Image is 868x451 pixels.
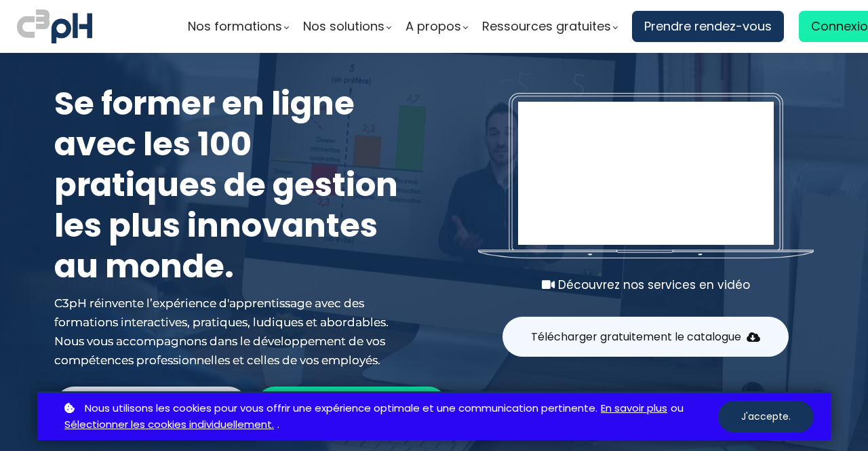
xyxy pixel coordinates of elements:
[303,16,384,37] span: Nos solutions
[531,328,741,345] span: Télécharger gratuitement le catalogue
[255,387,448,427] button: Formations e-learning
[406,16,461,37] span: A propos
[188,16,282,37] span: Nos formations
[718,401,814,433] button: J'accepte.
[502,317,789,357] button: Télécharger gratuitement le catalogue
[54,294,407,370] div: C3pH réinvente l’expérience d'apprentissage avec des formations interactives, pratiques, ludiques...
[482,16,611,37] span: Ressources gratuites
[478,275,814,294] div: Découvrez nos services en vidéo
[61,400,718,434] p: ou .
[54,387,248,427] button: Parcours de formation
[64,416,274,433] a: Sélectionner les cookies individuellement.
[644,16,772,37] span: Prendre rendez-vous
[632,11,784,42] a: Prendre rendez-vous
[85,400,597,417] span: Nous utilisons les cookies pour vous offrir une expérience optimale et une communication pertinente.
[601,400,667,417] a: En savoir plus
[17,7,92,46] img: logo C3PH
[54,83,407,287] h1: Se former en ligne avec les 100 pratiques de gestion les plus innovantes au monde.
